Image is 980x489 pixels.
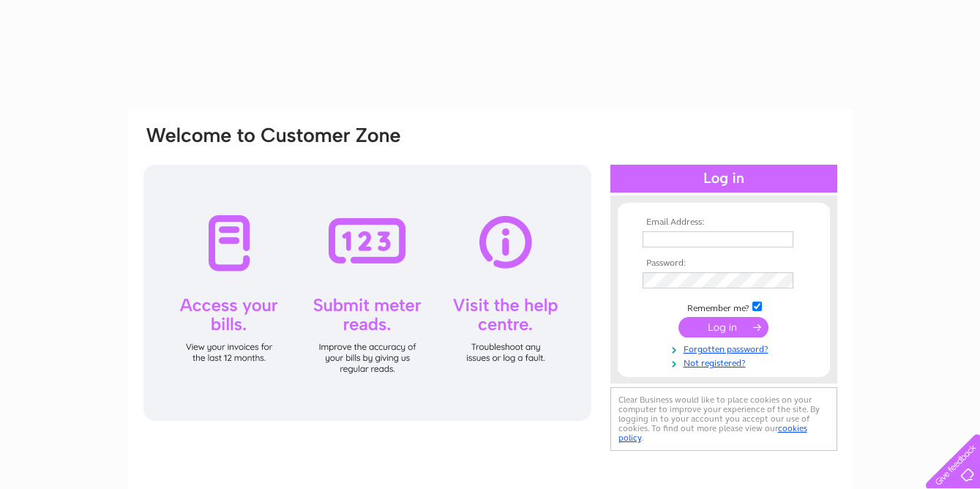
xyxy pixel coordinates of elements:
input: Submit [678,317,768,337]
td: Remember me? [639,299,809,314]
th: Password: [639,258,809,269]
a: Not registered? [643,355,809,369]
a: Forgotten password? [643,341,809,355]
th: Email Address: [639,217,809,228]
div: Clear Business would like to place cookies on your computer to improve your experience of the sit... [610,387,837,451]
a: cookies policy [618,423,807,443]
